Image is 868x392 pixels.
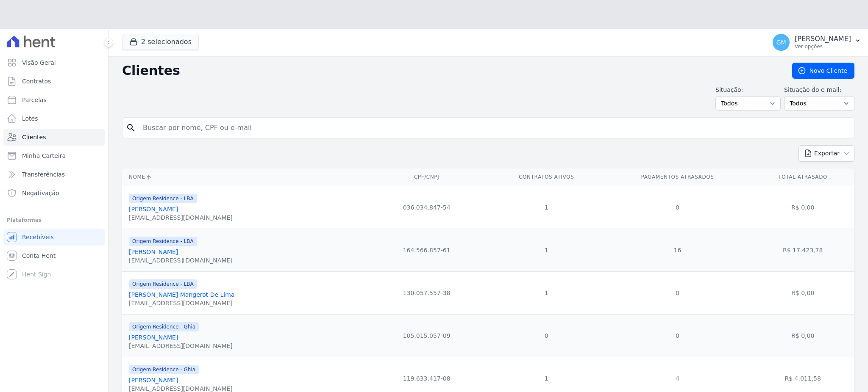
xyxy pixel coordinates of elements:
a: Clientes [3,129,105,146]
span: Clientes [22,133,46,141]
input: Buscar por nome, CPF ou e-mail [138,119,851,136]
a: Minha Carteira [3,147,105,164]
p: [PERSON_NAME] [795,35,851,43]
span: Origem Residence - Ghia [129,322,199,331]
span: Visão Geral [22,58,56,67]
span: Contratos [22,77,51,86]
h2: Clientes [122,63,779,78]
a: Contratos [3,73,105,90]
a: Negativação [3,185,105,202]
a: [PERSON_NAME] [129,377,178,384]
a: Conta Hent [3,247,105,264]
p: Ver opções [795,43,851,50]
a: Transferências [3,166,105,183]
td: 1 [489,229,604,271]
a: [PERSON_NAME] Mangerot De Lima [129,291,234,298]
td: 1 [489,186,604,229]
td: R$ 0,00 [751,314,854,357]
a: [PERSON_NAME] [129,206,178,213]
i: search [126,123,136,133]
span: Lotes [22,114,38,123]
td: 0 [604,314,751,357]
th: Total Atrasado [751,168,854,186]
td: 16 [604,229,751,271]
td: R$ 0,00 [751,186,854,229]
span: Negativação [22,189,59,197]
button: GM [PERSON_NAME] Ver opções [766,30,868,54]
a: [PERSON_NAME] [129,334,178,341]
th: CPF/CNPJ [364,168,489,186]
th: Pagamentos Atrasados [604,168,751,186]
span: Recebíveis [22,233,54,241]
td: 130.057.557-38 [364,271,489,314]
span: Transferências [22,170,65,179]
span: Origem Residence - Ghia [129,365,199,374]
span: Minha Carteira [22,152,66,160]
div: [EMAIL_ADDRESS][DOMAIN_NAME] [129,299,234,307]
a: Visão Geral [3,54,105,71]
span: Conta Hent [22,251,56,260]
button: Exportar [798,145,854,162]
td: 1 [489,271,604,314]
a: Lotes [3,110,105,127]
a: Novo Cliente [792,63,854,79]
button: 2 selecionados [122,34,199,50]
a: [PERSON_NAME] [129,248,178,255]
div: [EMAIL_ADDRESS][DOMAIN_NAME] [129,213,233,222]
th: Nome [122,168,364,186]
td: R$ 17.423,78 [751,229,854,271]
a: Parcelas [3,91,105,108]
td: R$ 0,00 [751,271,854,314]
span: Origem Residence - LBA [129,237,197,246]
span: Parcelas [22,96,47,104]
div: [EMAIL_ADDRESS][DOMAIN_NAME] [129,256,233,265]
div: [EMAIL_ADDRESS][DOMAIN_NAME] [129,342,233,350]
td: 036.034.847-54 [364,186,489,229]
th: Contratos Ativos [489,168,604,186]
iframe: Intercom live chat [8,363,29,384]
td: 0 [489,314,604,357]
td: 164.566.857-61 [364,229,489,271]
div: Plataformas [7,215,101,225]
label: Situação do e-mail: [784,86,854,94]
span: GM [776,39,786,45]
label: Situação: [715,86,781,94]
td: 0 [604,271,751,314]
td: 105.015.057-09 [364,314,489,357]
span: Origem Residence - LBA [129,194,197,203]
td: 0 [604,186,751,229]
a: Recebíveis [3,229,105,246]
span: Origem Residence - LBA [129,279,197,289]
